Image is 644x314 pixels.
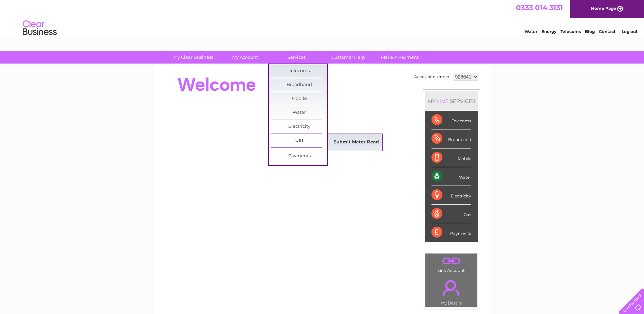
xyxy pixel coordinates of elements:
[525,29,537,34] a: Water
[427,255,476,267] a: .
[271,64,327,78] a: Telecoms
[431,111,471,129] div: Telecoms
[425,253,478,275] td: Link Account
[431,167,471,186] div: Water
[320,51,376,64] a: Customer Help
[622,29,638,34] a: Log out
[425,91,478,111] div: MY SERVICES
[217,51,273,64] a: My Account
[431,205,471,223] div: Gas
[431,149,471,167] div: Mobile
[425,274,478,308] td: My Details
[372,51,428,64] a: Make A Payment
[431,223,471,242] div: Payments
[427,276,476,300] a: .
[516,3,563,12] a: 0333 014 3131
[269,51,325,64] a: Services
[431,186,471,205] div: Electricity
[599,29,615,34] a: Contact
[162,4,483,33] div: Clear Business is a trading name of Verastar Limited (registered in [GEOGRAPHIC_DATA] No. 3667643...
[271,134,327,147] a: Gas
[22,18,57,38] img: logo.png
[541,29,556,34] a: Energy
[165,51,221,64] a: My Clear Business
[412,71,451,83] td: Account number
[271,150,327,163] a: Payments
[431,129,471,148] div: Broadband
[436,98,450,104] div: LIVE
[271,78,327,92] a: Broadband
[271,106,327,120] a: Water
[560,29,581,34] a: Telecoms
[328,136,384,149] a: Submit Meter Read
[271,92,327,106] a: Mobile
[585,29,595,34] a: Blog
[271,120,327,134] a: Electricity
